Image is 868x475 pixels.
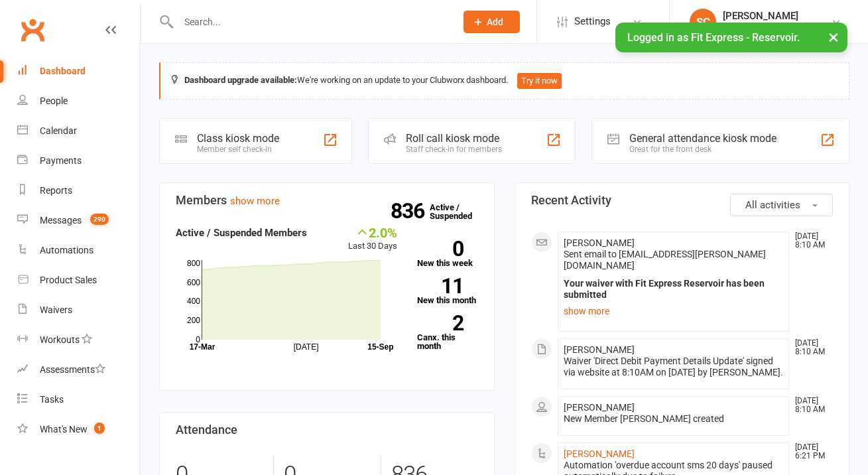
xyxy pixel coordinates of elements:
strong: Dashboard upgrade available: [184,75,297,85]
div: Member self check-in [197,145,279,154]
a: What's New1 [17,415,140,444]
a: Workouts [17,325,140,355]
button: × [822,23,845,51]
time: [DATE] 8:10 AM [788,397,832,414]
a: Automations [17,236,140,265]
a: People [17,86,140,116]
a: Clubworx [16,13,49,46]
div: Reports [40,185,72,196]
a: 836Active / Suspended [430,193,488,230]
strong: 2 [417,313,464,333]
a: show more [230,195,280,207]
strong: 0 [417,239,464,259]
a: Reports [17,176,140,206]
strong: Active / Suspended Members [176,227,307,239]
strong: 836 [391,201,430,221]
span: Logged in as Fit Express - Reservoir. [627,31,800,44]
strong: 11 [417,276,464,296]
a: Calendar [17,116,140,146]
div: Dashboard [40,66,86,76]
button: All activities [730,194,833,216]
div: Messages [40,215,82,226]
span: Settings [574,7,611,36]
div: Roll call kiosk mode [406,132,502,145]
time: [DATE] 6:21 PM [788,443,832,460]
a: show more [564,302,784,320]
div: Last 30 Days [348,225,397,253]
time: [DATE] 8:10 AM [788,232,832,249]
div: Payments [40,155,82,166]
button: Try it now [517,73,562,89]
span: [PERSON_NAME] [564,237,635,248]
div: Workouts [40,334,80,345]
a: Messages 290 [17,206,140,236]
h3: Recent Activity [531,194,834,207]
h3: Members [176,194,478,207]
div: Automations [40,245,93,255]
div: New Member [PERSON_NAME] created [564,413,784,425]
a: Tasks [17,385,140,415]
div: What's New [40,424,88,435]
span: 1 [94,423,105,434]
div: Product Sales [40,275,97,285]
div: [PERSON_NAME] [723,10,813,22]
span: All activities [745,199,800,211]
div: Waiver 'Direct Debit Payment Details Update' signed via website at 8:10AM on [DATE] by [PERSON_NA... [564,356,784,378]
div: Tasks [40,394,64,405]
a: Dashboard [17,56,140,86]
div: Waivers [40,305,72,315]
a: Product Sales [17,265,140,295]
h3: Attendance [176,423,478,437]
div: Calendar [40,125,77,136]
div: SC [690,9,716,35]
div: Your waiver with Fit Express Reservoir has been submitted [564,278,784,301]
time: [DATE] 8:10 AM [788,339,832,356]
div: 2.0% [348,225,397,239]
span: Sent email to [EMAIL_ADDRESS][PERSON_NAME][DOMAIN_NAME] [564,249,766,271]
a: 2Canx. this month [417,315,477,350]
a: Assessments [17,355,140,385]
a: 0New this week [417,241,477,267]
span: 290 [90,214,109,225]
div: We're working on an update to your Clubworx dashboard. [159,62,849,100]
a: Payments [17,146,140,176]
span: [PERSON_NAME] [564,402,635,413]
div: People [40,96,68,106]
span: [PERSON_NAME] [564,344,635,355]
div: Class kiosk mode [197,132,279,145]
a: [PERSON_NAME] [564,448,635,459]
span: Add [487,17,503,27]
div: Fit Express - Reservoir [723,22,813,34]
div: General attendance kiosk mode [629,132,776,145]
input: Search... [174,13,446,31]
a: Waivers [17,295,140,325]
a: 11New this month [417,278,477,305]
button: Add [464,11,520,33]
div: Staff check-in for members [406,145,502,154]
div: Assessments [40,364,105,375]
div: Great for the front desk [629,145,776,154]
